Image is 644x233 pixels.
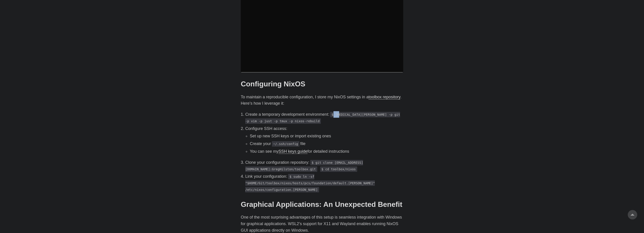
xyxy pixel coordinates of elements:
p: Configure SSH access: [245,125,403,132]
li: You can see my for detailed instructions [250,148,403,155]
code: $ git clone [EMAIL_ADDRESS][DOMAIN_NAME]:GregHilston/toolbox.git [245,160,363,172]
code: $ cd toolbox/nixos [320,166,357,172]
p: To maintain a reproducible configuration, I store my NixOS settings in a . Here’s how I leverage it: [241,94,403,107]
a: SSH keys guide [278,149,307,154]
a: go to top [628,210,637,219]
li: Set up new SSH keys or import existing ones [250,133,403,139]
p: Link your configuration: [245,173,403,193]
li: Create your file [250,141,403,147]
code: $ sudo ln -sf "$HOME/Git/toolbox/nixos/hosts/pcs/foundation/default.[PERSON_NAME]" /etc/nixos/con... [245,174,375,192]
code: $ [MEDICAL_DATA][PERSON_NAME] -p git -p vim -p just -p tmux -p nixos-rebuild [245,112,400,124]
a: toolbox repository [368,95,400,99]
h2: Graphical Applications: An Unexpected Benefit [241,200,403,209]
code: ~/.ssh/config [272,141,299,147]
p: Clone your configuration repository: [245,159,403,172]
h2: Configuring NixOS [241,80,403,88]
p: Create a temporary development environment: [245,111,403,124]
